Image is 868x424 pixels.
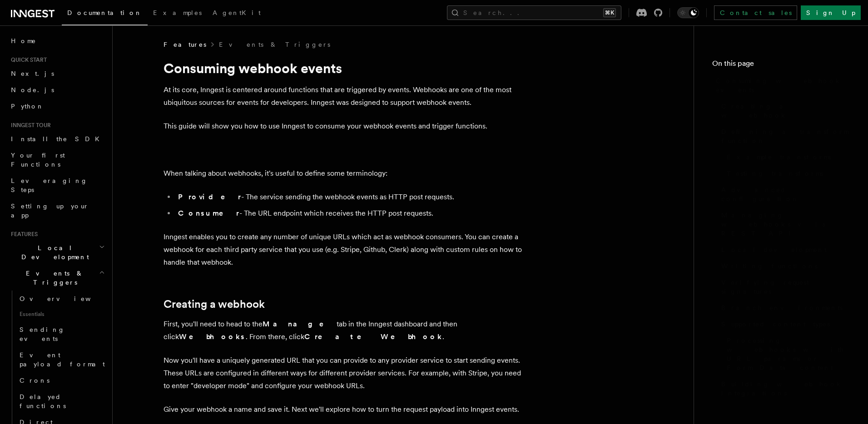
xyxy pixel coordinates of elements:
[677,7,699,18] button: Toggle dark mode
[7,56,47,64] span: Quick start
[7,65,107,82] a: Next.js
[727,336,850,372] span: Processing webhooks with URL params or Form Data content
[721,211,850,238] span: Managing webhooks via REST API
[164,40,206,49] span: Features
[718,207,850,242] a: Managing webhooks via REST API
[164,120,527,133] p: This guide will show you how to use Inngest to consume your webhook events and trigger functions.
[164,167,527,180] p: When talking about webhooks, it's useful to define some terminology:
[7,122,51,129] span: Inngest tour
[164,298,265,311] a: Creating a webhook
[20,295,113,302] span: Overview
[16,389,107,414] a: Delayed functions
[721,278,850,296] span: Verifying request signatures
[153,9,202,16] span: Examples
[727,153,831,162] span: Example transforms
[263,320,337,328] strong: Manage
[11,177,88,193] span: Leveraging Steps
[723,149,850,165] a: Example transforms
[164,231,527,269] p: Inngest enables you to create any number of unique URLs which act as webhook consumers. You can c...
[11,70,54,77] span: Next.js
[712,58,850,73] h4: On this page
[16,291,107,307] a: Overview
[7,231,38,238] span: Features
[721,185,850,203] span: Advanced configuration
[718,258,850,274] a: Writing functions
[164,60,527,76] h1: Consuming webhook events
[164,84,527,109] p: At its core, Inngest is centered around functions that are triggered by events. Webhooks are one ...
[721,102,850,120] span: Creating a webhook
[721,380,850,398] span: Building webhook integrations
[447,5,621,20] button: Search...⌘K
[721,320,830,329] span: Supported content types
[7,147,107,173] a: Your first Functions
[727,169,823,178] span: Testing transforms
[179,332,246,341] strong: Webhooks
[175,207,527,220] li: - The URL endpoint which receives the HTTP post requests.
[718,182,850,207] a: Advanced configuration
[16,372,107,389] a: Crons
[714,5,797,20] a: Contact sales
[16,321,107,347] a: Sending events
[7,33,107,49] a: Home
[718,274,850,300] a: Verifying request signatures
[175,191,527,203] li: - The service sending the webhook events as HTTP post requests.
[718,300,850,316] a: Branch environments
[7,265,107,291] button: Events & Triggers
[213,9,261,16] span: AgentKit
[219,40,330,49] a: Events & Triggers
[20,351,105,368] span: Event payload format
[62,3,148,25] a: Documentation
[603,8,616,17] kbd: ⌘K
[178,192,241,201] strong: Provider
[11,86,54,94] span: Node.js
[11,103,44,110] span: Python
[721,303,843,312] span: Branch environments
[7,98,107,114] a: Python
[7,240,107,265] button: Local Development
[11,202,89,219] span: Setting up your app
[721,245,827,254] span: Local development
[801,5,861,20] a: Sign Up
[7,131,107,147] a: Install the SDK
[20,326,65,342] span: Sending events
[718,98,850,123] a: Creating a webhook
[723,332,850,376] a: Processing webhooks with URL params or Form Data content
[67,9,142,16] span: Documentation
[7,173,107,198] a: Leveraging Steps
[164,318,527,343] p: First, you'll need to head to the tab in the Inngest dashboard and then click . From there, click .
[721,127,850,145] span: Defining a transform function
[20,377,50,384] span: Crons
[11,36,36,45] span: Home
[11,135,105,143] span: Install the SDK
[148,3,207,25] a: Examples
[164,354,527,392] p: Now you'll have a uniquely generated URL that you can provide to any provider service to start se...
[164,403,527,416] p: Give your webhook a name and save it. Next we'll explore how to turn the request payload into Inn...
[718,376,850,401] a: Building webhook integrations
[16,347,107,372] a: Event payload format
[718,242,850,258] a: Local development
[7,82,107,98] a: Node.js
[7,198,107,223] a: Setting up your app
[20,393,66,409] span: Delayed functions
[11,152,65,168] span: Your first Functions
[723,165,850,182] a: Testing transforms
[716,76,850,94] span: Consuming webhook events
[7,269,99,287] span: Events & Triggers
[7,243,99,261] span: Local Development
[718,123,850,149] a: Defining a transform function
[721,261,818,271] span: Writing functions
[712,73,850,98] a: Consuming webhook events
[304,332,442,341] strong: Create Webhook
[207,3,266,25] a: AgentKit
[16,307,107,321] span: Essentials
[178,209,239,217] strong: Consumer
[718,316,850,332] a: Supported content types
